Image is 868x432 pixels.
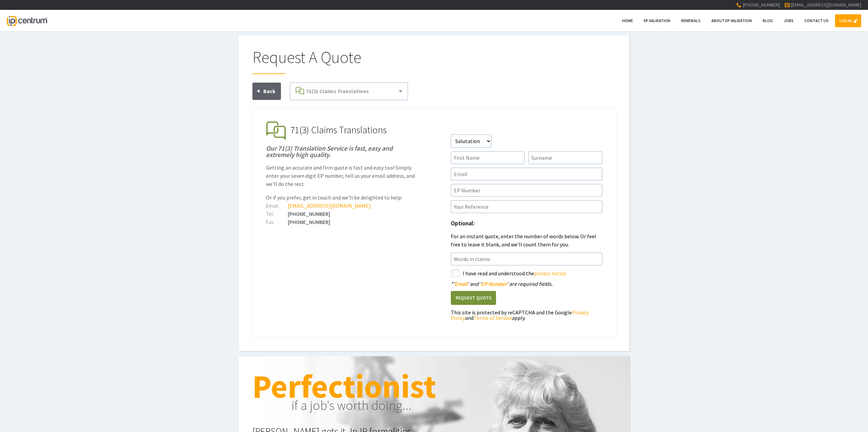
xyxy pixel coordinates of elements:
[266,163,418,188] p: Getting an accurate and firm quote is fast and easy too! Simply enter your seven digit EP number,...
[474,314,512,321] a: Terms of Service
[306,88,369,94] span: 71(3) Claims Translations
[451,168,602,180] input: Email
[451,232,602,248] p: For an instant quote, enter the number of words below. Or feel free to leave it blank, and we'll ...
[451,200,602,213] input: Your Reference
[252,370,616,402] h1: Perfectionist
[263,88,276,94] span: Back
[800,14,833,27] a: Contact Us
[266,203,288,208] div: Email:
[266,145,418,158] h1: Our 71(3) Translation Service is fast, easy and extremely high quality.
[451,253,602,265] input: Words in claims
[639,14,675,27] a: EP Validation
[451,309,588,321] a: Privacy Policy
[252,49,616,74] h1: Request A Quote
[451,151,525,164] input: First Name
[451,269,460,278] label: styled-checkbox
[266,219,418,225] div: [PHONE_NUMBER]
[463,269,602,278] label: I have read and understood the
[451,221,602,227] h1: Optional:
[804,18,829,23] span: Contact Us
[7,10,47,31] a: IP Centrum
[763,18,773,23] span: Blog
[707,14,756,27] a: About EP Validation
[618,14,637,27] a: Home
[266,219,288,225] div: Fax:
[451,281,602,287] div: ' ' and ' ' are required fields.
[252,83,281,100] a: Back
[622,18,633,23] span: Home
[290,124,387,136] span: 71(3) Claims Translations
[291,396,616,415] h2: if a job's worth doing...
[266,211,418,217] div: [PHONE_NUMBER]
[451,184,602,197] input: EP Number
[451,291,496,305] button: Request Quote
[784,18,794,23] span: Jobs
[455,280,467,287] span: Email
[791,2,861,8] a: [EMAIL_ADDRESS][DOMAIN_NAME]
[681,18,701,23] span: Renewals
[758,14,777,27] a: Blog
[779,14,798,27] a: Jobs
[481,280,507,287] span: EP Number
[835,14,861,27] a: LOG IN
[711,18,752,23] span: About EP Validation
[528,151,602,164] input: Surname
[288,202,371,209] a: [EMAIL_ADDRESS][DOMAIN_NAME]
[266,193,418,202] p: Or if you prefer, get in touch and we'll be delighted to help:
[743,2,780,8] span: [PHONE_NUMBER]
[677,14,705,27] a: Renewals
[644,18,670,23] span: EP Validation
[266,211,288,217] div: Tel:
[534,270,566,277] a: privacy notice
[451,310,602,321] div: This site is protected by reCAPTCHA and the Google and apply.
[293,85,405,97] a: 71(3) Claims Translations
